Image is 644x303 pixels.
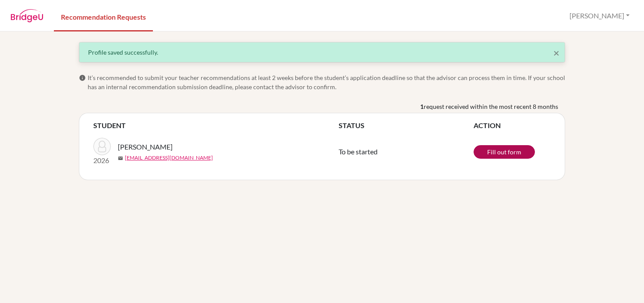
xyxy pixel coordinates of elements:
[118,156,123,161] span: mail
[553,48,559,58] button: Close
[566,7,633,24] button: [PERSON_NAME]
[118,142,173,152] span: [PERSON_NAME]
[125,154,213,162] a: [EMAIL_ADDRESS][DOMAIN_NAME]
[88,48,556,57] div: Profile saved successfully.
[553,46,559,59] span: ×
[339,120,474,131] th: STATUS
[420,102,424,111] b: 1
[93,138,111,155] img: Siniscalco, Adrian
[93,155,111,166] p: 2026
[11,9,43,22] img: BridgeU logo
[93,120,339,131] th: STUDENT
[54,1,153,31] a: Recommendation Requests
[474,120,551,131] th: ACTION
[474,145,535,159] a: Fill out form
[88,73,565,91] span: It’s recommended to submit your teacher recommendations at least 2 weeks before the student’s app...
[79,74,86,81] span: info
[424,102,558,111] span: request received within the most recent 8 months
[339,147,378,156] span: To be started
